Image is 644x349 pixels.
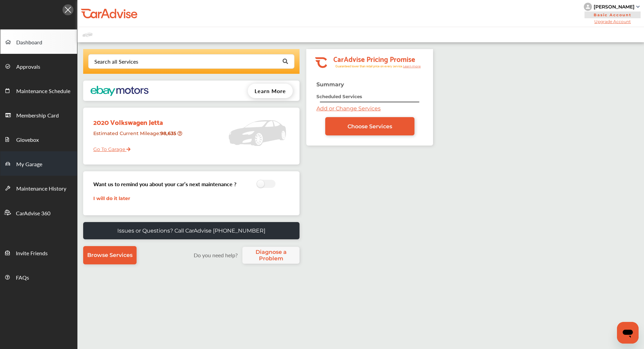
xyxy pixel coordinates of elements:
[335,64,403,68] tspan: Guaranteed lower than retail price on every service.
[0,54,77,78] a: Approvals
[316,81,344,88] strong: Summary
[617,322,639,344] iframe: Button to launch messaging window
[93,180,236,188] h3: Want us to remind you about your car’s next maintenance ?
[190,251,241,259] label: Do you need help?
[117,227,265,234] p: Issues or Questions? Call CarAdvise [PHONE_NUMBER]
[93,195,130,201] a: I will do it later
[0,103,77,127] a: Membership Card
[584,3,592,11] img: knH8PDtVvWoAbQRylUukY18CTiRevjo20fAtgn5MLBQj4uumYvk2MzTtcAIzfGAtb1XOLVMAvhLuqoNAbL4reqehy0jehNKdM...
[403,64,421,68] tspan: Learn more
[16,38,42,47] span: Dashboard
[246,249,296,262] span: Diagnose a Problem
[16,209,50,218] span: CarAdvise 360
[0,127,77,151] a: Glovebox
[584,19,641,24] span: Upgrade Account
[325,117,414,135] a: Choose Services
[0,151,77,176] a: My Garage
[16,136,39,145] span: Glovebox
[0,29,77,54] a: Dashboard
[16,160,42,169] span: My Garage
[94,59,138,64] div: Search all Services
[333,52,415,65] tspan: CarAdvise Pricing Promise
[594,4,635,10] div: [PERSON_NAME]
[88,111,187,128] div: 2020 Volkswagen Jetta
[585,12,641,18] span: Basic Account
[83,246,137,264] a: Browse Services
[242,247,300,264] a: Diagnose a Problem
[0,176,77,200] a: Maintenance History
[16,63,40,71] span: Approvals
[0,78,77,103] a: Maintenance Schedule
[229,111,286,155] img: placeholder_car.5a1ece94.svg
[83,222,300,239] a: Issues or Questions? Call CarAdvise [PHONE_NUMBER]
[87,252,133,258] span: Browse Services
[636,6,640,8] img: sCxJUJ+qAmfqhQGDUl18vwLg4ZYJ6CxN7XmbOMBAAAAAElFTkSuQmCC
[160,130,177,136] strong: 98,635
[348,123,392,130] span: Choose Services
[82,30,93,39] img: placeholder_car.fcab19be.svg
[16,274,29,282] span: FAQs
[316,94,362,99] strong: Scheduled Services
[316,105,381,112] a: Add or Change Services
[16,249,48,258] span: Invite Friends
[88,128,187,145] div: Estimated Current Mileage :
[255,87,286,95] span: Learn More
[63,4,73,15] img: Icon.5fd9dcc7.svg
[88,141,130,154] a: Go To Garage
[16,184,66,193] span: Maintenance History
[16,87,70,96] span: Maintenance Schedule
[16,111,59,120] span: Membership Card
